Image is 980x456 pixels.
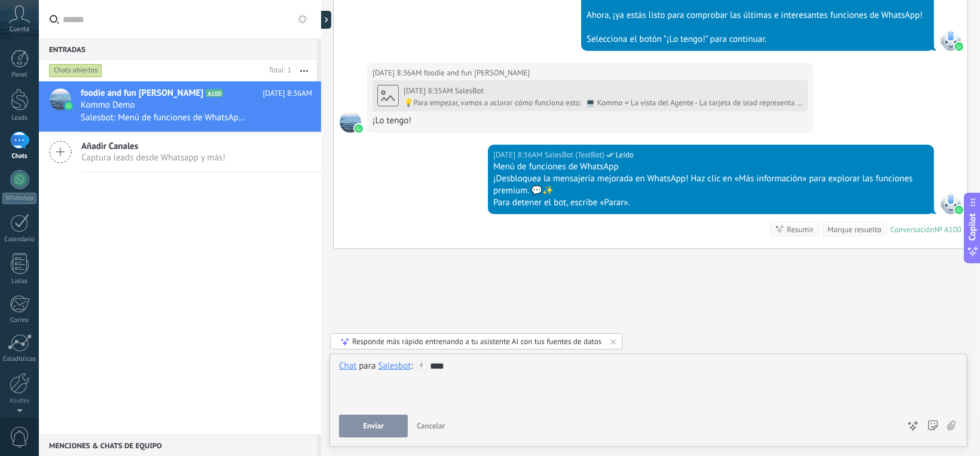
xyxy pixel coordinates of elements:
div: Ajustes [2,397,37,405]
div: [DATE] 8:35AM [404,86,455,96]
span: foodie and fun Juan David [340,111,361,133]
span: Kommo Demo [81,99,135,111]
div: Leads [2,114,37,122]
div: Chats [2,153,37,160]
div: № A100 [935,224,961,235]
div: Chats abiertos [49,63,102,78]
div: Correo [2,317,37,324]
div: 💡Para empezar, vamos a aclarar cómo funciona esto: 💻 Kommo = La vista del Agente - La tarjeta de ... [404,98,803,108]
img: icon [65,102,73,110]
div: [DATE] 8:36AM [493,149,545,161]
span: SalesBot [940,29,961,51]
div: Listas [2,278,37,285]
div: Menciones & Chats de equipo [39,434,317,456]
img: waba.svg [955,206,963,214]
span: SalesBot [940,193,961,214]
div: Entradas [39,38,317,60]
span: foodie and fun [PERSON_NAME] [81,87,203,99]
div: Calendario [2,236,37,244]
span: Cancelar [417,421,445,431]
span: Enviar [363,422,384,430]
span: Añadir Canales [81,141,225,152]
div: Estadísticas [2,355,37,363]
a: avatariconfoodie and fun [PERSON_NAME]A100[DATE] 8:36AMKommo DemoSalesbot: Menú de funciones de W... [39,81,321,132]
span: SalesBot (TestBot) [545,149,605,161]
div: Marque resuelto [828,224,881,235]
div: Salesbot [378,360,411,371]
span: Leído [616,149,634,161]
div: WhatsApp [2,193,36,204]
div: [DATE] 8:36AM [373,67,424,79]
div: Mostrar [319,11,331,29]
div: Panel [2,71,37,79]
div: Total: 1 [264,65,291,77]
div: Menú de funciones de WhatsApp [493,161,929,173]
span: [DATE] 8:36AM [263,87,312,99]
span: A100 [206,89,223,97]
button: Cancelar [412,415,450,437]
div: Para detener el bot, escribe «Parar». [493,197,929,209]
div: ¡Lo tengo! [373,115,808,127]
button: Enviar [339,415,408,437]
span: : [411,360,413,372]
div: Selecciona el botón "¡Lo tengo!" para continuar. [587,34,929,45]
span: SalesBot [455,86,484,96]
span: Captura leads desde Whatsapp y más! [81,152,225,163]
span: Copilot [967,214,979,241]
img: waba.svg [955,42,963,51]
div: ¡Desbloquea la mensajería mejorada en WhatsApp! Haz clic en «Más información» para explorar las f... [493,173,929,197]
div: Resumir [787,224,814,235]
div: Conversación [890,224,935,235]
span: foodie and fun Juan David [424,67,530,79]
div: Ahora, ¡ya estás listo para comprobar las últimas e interesantes funciones de WhatsApp! [587,10,929,22]
span: Salesbot: Menú de funciones de WhatsApp ¡Desbloquea la mensajería mejorada en WhatsApp! Haz clic ... [81,112,246,123]
img: waba.svg [355,124,363,133]
span: Cuenta [10,26,29,34]
div: Responde más rápido entrenando a tu asistente AI con tus fuentes de datos [352,336,602,346]
span: para [359,360,375,372]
